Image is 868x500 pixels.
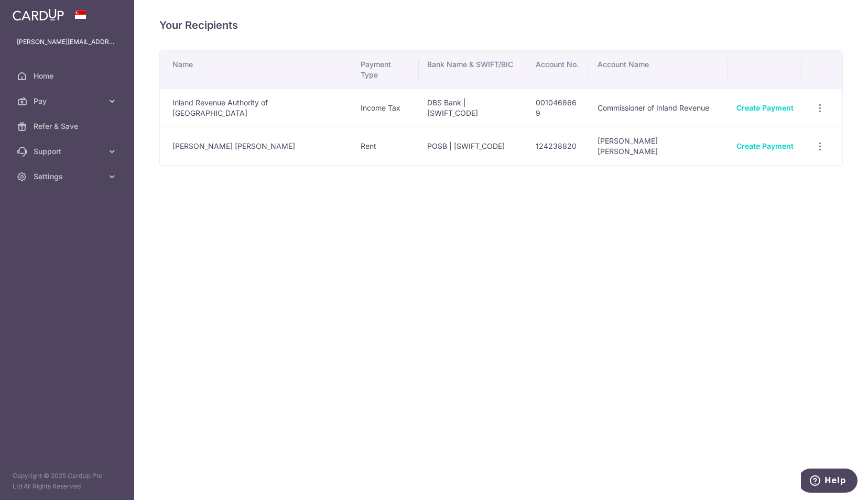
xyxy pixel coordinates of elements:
[736,103,794,112] a: Create Payment
[13,8,64,21] img: CardUp
[589,89,728,127] td: Commissioner of Inland Revenue
[801,469,858,495] iframe: Opens a widget where you can find more information
[419,89,527,127] td: DBS Bank | [SWIFT_CODE]
[34,121,103,132] span: Refer & Save
[34,96,103,106] span: Pay
[160,127,352,165] td: [PERSON_NAME] [PERSON_NAME]
[736,142,794,150] a: Create Payment
[352,89,419,127] td: Income Tax
[34,146,103,157] span: Support
[589,127,728,165] td: [PERSON_NAME] [PERSON_NAME]
[527,127,590,165] td: 124238820
[159,17,843,34] h4: Your Recipients
[527,89,590,127] td: 0010468669
[34,171,103,182] span: Settings
[17,37,117,47] p: [PERSON_NAME][EMAIL_ADDRESS][PERSON_NAME][DOMAIN_NAME]
[160,51,352,89] th: Name
[352,51,419,89] th: Payment Type
[589,51,728,89] th: Account Name
[352,127,419,165] td: Rent
[527,51,590,89] th: Account No.
[34,71,103,81] span: Home
[419,51,527,89] th: Bank Name & SWIFT/BIC
[419,127,527,165] td: POSB | [SWIFT_CODE]
[160,89,352,127] td: Inland Revenue Authority of [GEOGRAPHIC_DATA]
